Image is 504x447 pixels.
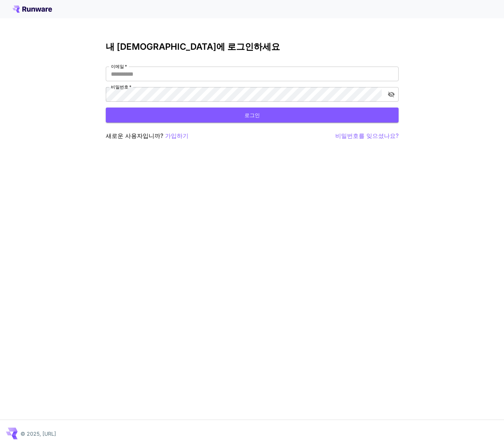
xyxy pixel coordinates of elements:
font: 새로운 사용자입니까? [106,132,163,139]
button: 비밀번호를 잊으셨나요? [335,131,399,140]
font: 내 [DEMOGRAPHIC_DATA]에 로그인하세요 [106,41,280,52]
font: 이메일 [111,64,124,69]
font: 로그인 [244,112,260,118]
font: 가입하기 [165,132,188,139]
font: © 2025, [URL] [20,431,56,437]
button: 로그인 [106,108,399,123]
font: 비밀번호 [111,84,128,90]
button: 가입하기 [165,131,188,140]
button: 비밀번호 표시 전환 [385,88,398,101]
font: 비밀번호를 잊으셨나요? [335,132,399,139]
